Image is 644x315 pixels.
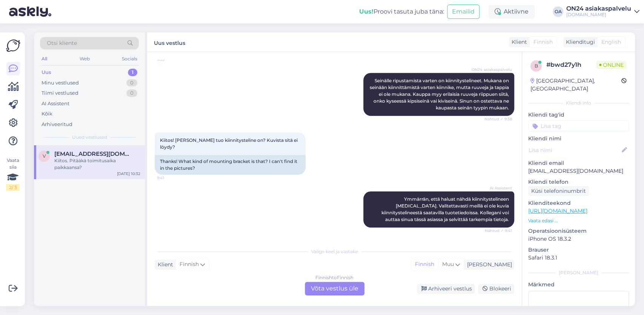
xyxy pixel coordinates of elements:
[528,217,629,224] p: Vaata edasi ...
[529,146,620,154] input: Lisa nimi
[155,248,514,255] div: Valige keel ja vastake
[47,39,77,47] span: Otsi kliente
[417,284,475,294] div: Arhiveeri vestlus
[157,175,185,181] span: 9:41
[566,6,639,18] a: ON24 asiakaspalvelu[DOMAIN_NAME]
[370,78,510,111] span: Seinälle ripustamista varten on kiinnitystelineet. Mukana on seinään kiinnittämistä varten kiinni...
[154,37,185,47] label: Uus vestlus
[54,151,133,157] span: vallilaura1@gmail.com
[528,186,589,196] div: Küsi telefoninumbrit
[41,89,78,97] div: Tiimi vestlused
[478,284,514,294] div: Blokeeri
[528,167,629,175] p: [EMAIL_ADDRESS][DOMAIN_NAME]
[117,171,140,177] div: [DATE] 10:32
[128,69,137,76] div: 1
[484,185,512,191] span: AI Assistent
[533,38,553,46] span: Finnish
[41,69,51,76] div: Uus
[484,116,512,122] span: Nähtud ✓ 9:38
[315,274,354,281] div: Finnish to Finnish
[601,38,621,46] span: English
[472,67,512,72] span: ON24 asiakaspalvelu
[411,259,438,270] div: Finnish
[126,89,137,97] div: 0
[72,134,107,141] span: Uued vestlused
[563,38,595,46] div: Klienditugi
[6,184,20,191] div: 2 / 3
[447,5,480,19] button: Emailid
[126,79,137,87] div: 0
[528,281,629,289] p: Märkmed
[489,5,535,18] div: Aktiivne
[528,159,629,167] p: Kliendi email
[41,100,69,108] div: AI Assistent
[528,246,629,254] p: Brauser
[566,12,631,18] div: [DOMAIN_NAME]
[528,111,629,119] p: Kliendi tag'id
[566,6,631,12] div: ON24 asiakaspalvelu
[553,6,563,17] div: OA
[484,228,512,234] span: Nähtud ✓ 9:41
[359,8,373,15] b: Uus!
[535,63,538,69] span: b
[155,155,306,175] div: Thanks! What kind of mounting bracket is that? I can't find it in the pictures?
[180,260,199,269] span: Finnish
[43,153,46,159] span: v
[6,38,20,53] img: Askly Logo
[359,7,444,16] div: Proovi tasuta juba täna:
[41,79,79,87] div: Minu vestlused
[464,261,512,269] div: [PERSON_NAME]
[155,261,173,269] div: Klient
[528,100,629,106] div: Kliendi info
[528,269,629,276] div: [PERSON_NAME]
[509,38,527,46] div: Klient
[528,207,587,214] a: [URL][DOMAIN_NAME]
[6,157,20,191] div: Vaata siia
[530,77,621,93] div: [GEOGRAPHIC_DATA], [GEOGRAPHIC_DATA]
[381,196,510,222] span: Ymmärrän, että haluat nähdä kiinnitystelineen [MEDICAL_DATA]. Valitettavasti meillä ei ole kuvia ...
[442,261,454,267] span: Muu
[40,54,49,64] div: All
[305,282,364,295] div: Võta vestlus üle
[528,178,629,186] p: Kliendi telefon
[528,120,629,132] input: Lisa tag
[528,227,629,235] p: Operatsioonisüsteem
[528,135,629,143] p: Kliendi nimi
[546,60,596,69] div: # bwd27y1h
[528,235,629,243] p: iPhone OS 18.3.2
[78,54,91,64] div: Web
[528,199,629,207] p: Klienditeekond
[528,254,629,262] p: Safari 18.3.1
[41,110,52,118] div: Kõik
[160,137,299,150] span: Kiitos! [PERSON_NAME] tuo kiinnitysteline on? Kuvista sitä ei löydy?
[157,57,185,62] span: 9:35
[596,61,627,69] span: Online
[120,54,139,64] div: Socials
[54,157,140,171] div: Kiitos. Pitääkä toimitusaika paikkaansa?
[41,121,72,128] div: Arhiveeritud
